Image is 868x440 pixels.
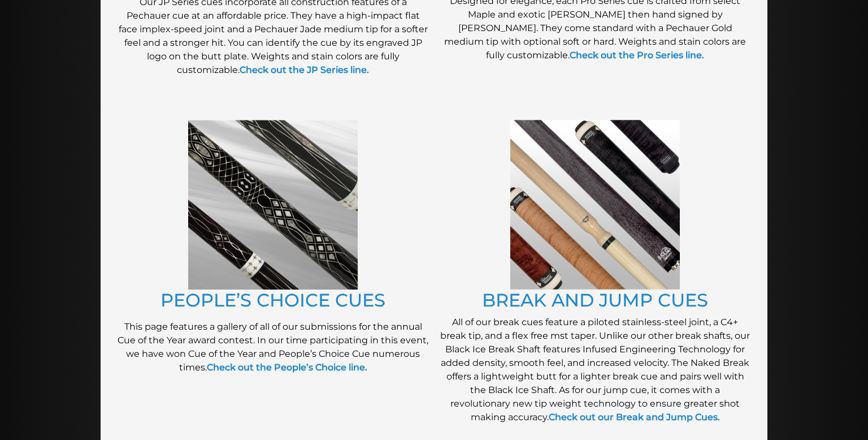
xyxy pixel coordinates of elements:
[440,316,750,424] p: All of our break cues feature a piloted stainless-steel joint, a C4+ break tip, and a flex free m...
[207,362,367,373] a: Check out the People’s Choice line.
[570,50,704,61] a: Check out the Pro Series line.
[118,320,428,374] p: This page features a gallery of all of our submissions for the annual Cue of the Year award conte...
[160,289,385,311] a: PEOPLE’S CHOICE CUES
[482,289,708,311] a: BREAK AND JUMP CUES
[549,412,720,422] a: Check out our Break and Jump Cues.
[240,64,369,75] a: Check out the JP Series line.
